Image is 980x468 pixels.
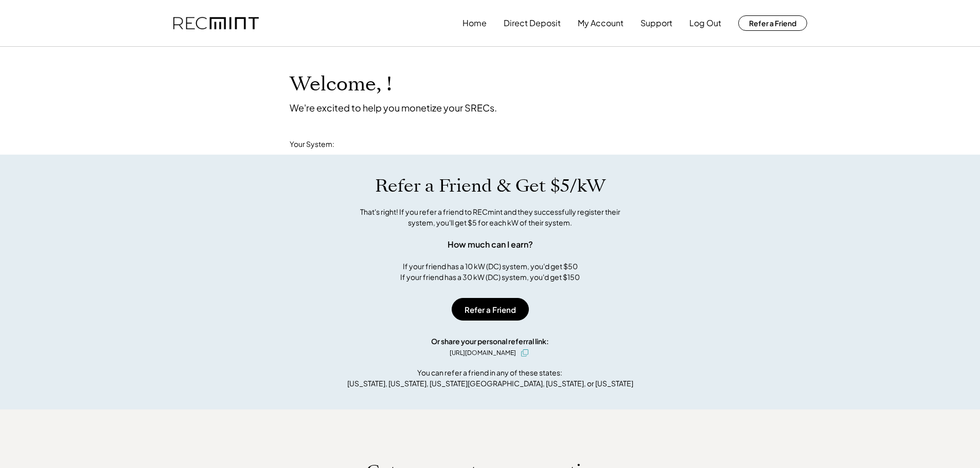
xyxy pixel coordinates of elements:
[578,13,623,33] button: My Account
[689,13,721,33] button: Log Out
[400,261,580,283] div: If your friend has a 10 kW (DC) system, you'd get $50 If your friend has a 30 kW (DC) system, you...
[375,175,605,197] h1: Refer a Friend & Get $5/kW
[450,348,516,358] div: [URL][DOMAIN_NAME]
[290,72,418,97] h1: Welcome, !
[431,336,549,347] div: Or share your personal referral link:
[448,238,533,251] div: How much can I earn?
[462,13,487,33] button: Home
[173,17,259,30] img: recmint-logotype%403x.png
[640,13,672,33] button: Support
[738,15,807,31] button: Refer a Friend
[290,102,497,114] div: We're excited to help you monetize your SRECs.
[347,367,633,389] div: You can refer a friend in any of these states: [US_STATE], [US_STATE], [US_STATE][GEOGRAPHIC_DATA...
[452,298,529,321] button: Refer a Friend
[519,347,531,359] button: click to copy
[349,207,632,228] div: That's right! If you refer a friend to RECmint and they successfully register their system, you'l...
[290,139,334,149] div: Your System:
[504,13,561,33] button: Direct Deposit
